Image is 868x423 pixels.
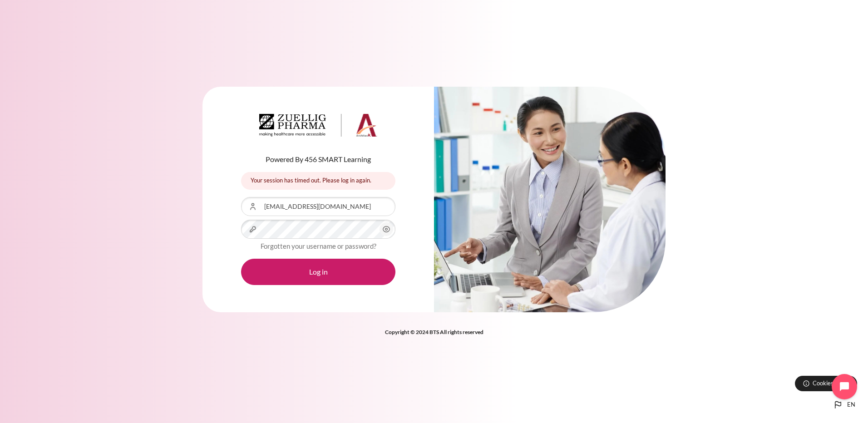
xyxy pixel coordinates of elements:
[241,259,395,285] button: Log in
[241,197,395,216] input: Username or Email Address
[241,154,395,165] p: Powered By 456 SMART Learning
[261,242,376,250] a: Forgotten your username or password?
[385,329,483,335] strong: Copyright © 2024 BTS All rights reserved
[813,379,850,388] span: Cookies notice
[259,114,377,140] a: Architeck
[259,114,377,137] img: Architeck
[847,400,855,409] span: en
[241,172,395,190] div: Your session has timed out. Please log in again.
[829,396,859,414] button: Languages
[795,376,857,391] button: Cookies notice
